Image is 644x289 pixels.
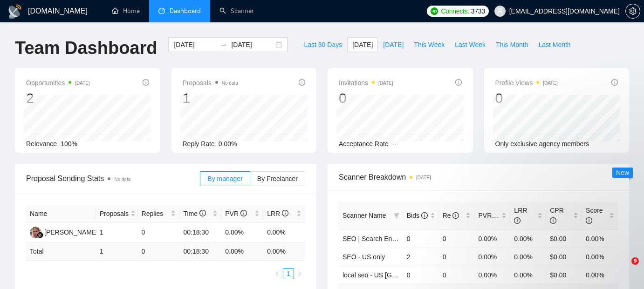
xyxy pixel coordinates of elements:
[15,37,157,59] h1: Team Dashboard
[96,223,138,242] td: 1
[339,89,393,107] div: 0
[304,40,342,50] span: Last 30 Days
[220,41,227,48] span: swap-right
[378,37,409,52] button: [DATE]
[339,171,618,183] span: Scanner Breakdown
[267,210,288,217] span: LRR
[343,253,385,261] a: SEO - US only
[383,40,404,50] span: [DATE]
[207,175,242,182] span: By manager
[26,77,90,88] span: Opportunities
[263,223,305,242] td: 0.00%
[142,208,169,219] span: Replies
[112,7,140,15] a: homeHome
[138,205,180,223] th: Replies
[221,223,263,242] td: 0.00%
[26,173,200,184] span: Proposal Sending Stats
[431,7,438,15] img: upwork-logo.png
[443,212,459,219] span: Re
[294,268,305,279] button: right
[510,266,546,284] td: 0.00%
[421,212,428,219] span: info-circle
[616,169,629,176] span: New
[471,6,485,16] span: 3733
[441,6,469,16] span: Connects:
[75,81,89,86] time: [DATE]
[439,248,475,266] td: 0
[96,242,138,261] td: 1
[231,40,274,50] input: End date
[282,210,288,216] span: info-circle
[219,7,254,15] a: searchScanner
[272,268,283,279] button: left
[138,242,180,261] td: 0
[496,40,528,50] span: This Month
[299,37,347,52] button: Last 30 Days
[612,257,635,280] iframe: Intercom live chat
[497,8,503,14] span: user
[416,175,431,180] time: [DATE]
[546,266,582,284] td: $0.00
[582,266,618,284] td: 0.00%
[339,140,389,148] span: Acceptance Rate
[114,177,130,182] span: No data
[138,223,180,242] td: 0
[495,89,558,107] div: 0
[491,37,533,52] button: This Month
[44,227,98,237] div: [PERSON_NAME]
[495,140,589,148] span: Only exclusive agency members
[7,4,22,19] img: logo
[26,140,57,148] span: Relevance
[625,4,640,19] button: setting
[347,37,378,52] button: [DATE]
[403,248,439,266] td: 2
[283,269,294,279] a: 1
[450,37,491,52] button: Last Week
[611,79,618,86] span: info-circle
[283,268,294,279] li: 1
[474,266,510,284] td: 0.00%
[100,208,129,219] span: Proposals
[222,81,238,86] span: No data
[174,40,216,50] input: Start date
[240,210,247,216] span: info-circle
[409,37,450,52] button: This Week
[414,40,445,50] span: This Week
[257,175,298,182] span: By Freelancer
[37,232,43,238] img: gigradar-bm.png
[294,268,305,279] li: Next Page
[343,271,453,279] a: local seo - US [GEOGRAPHIC_DATA]
[392,140,397,148] span: --
[343,235,404,242] a: SEO | Search Engine
[179,242,221,261] td: 00:18:30
[274,271,280,276] span: left
[297,271,302,276] span: right
[455,79,462,86] span: info-circle
[26,242,96,261] td: Total
[199,210,206,216] span: info-circle
[538,40,570,50] span: Last Month
[452,212,459,219] span: info-circle
[403,266,439,284] td: 0
[143,79,149,86] span: info-circle
[221,242,263,261] td: 0.00 %
[220,41,227,48] span: to
[263,242,305,261] td: 0.00 %
[26,89,90,107] div: 2
[170,7,201,15] span: Dashboard
[439,229,475,248] td: 0
[272,268,283,279] li: Previous Page
[439,266,475,284] td: 0
[30,228,98,235] a: KG[PERSON_NAME]
[219,140,237,148] span: 0.00%
[626,7,640,15] span: setting
[352,40,373,50] span: [DATE]
[495,77,558,88] span: Profile Views
[339,77,393,88] span: Invitations
[407,212,428,219] span: Bids
[403,229,439,248] td: 0
[343,212,386,219] span: Scanner Name
[183,77,238,88] span: Proposals
[392,208,401,222] span: filter
[625,7,640,15] a: setting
